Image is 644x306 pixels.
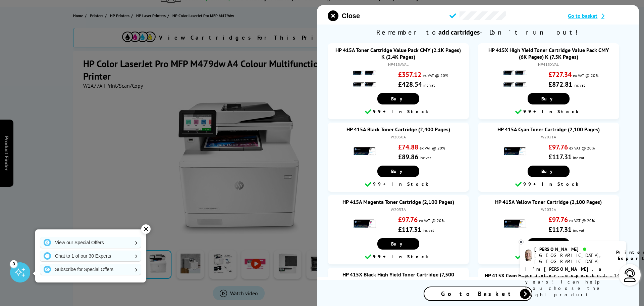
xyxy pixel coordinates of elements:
a: Go to basket [568,12,628,19]
a: Go to Basket [424,287,532,301]
strong: £74.88 [398,143,419,151]
a: HP 415A Black Toner Cartridge (2,400 Pages) [346,126,450,133]
span: inc vat [573,155,585,160]
img: HP 415A Magenta Toner Cartridge (2,100 Pages) [353,212,376,235]
div: [GEOGRAPHIC_DATA], [GEOGRAPHIC_DATA] [534,252,608,264]
strong: £97.76 [549,215,568,224]
div: ✕ [141,224,151,234]
strong: £727.34 [549,70,572,79]
a: HP 415X High Yield Toner Cartridge Value Pack CMY (6K Pages) K (7.5K Pages) [488,47,609,60]
strong: £97.76 [398,215,418,224]
img: ashley-livechat.png [525,250,532,261]
span: Remember to - Don’t run out! [317,25,639,40]
span: inc vat [424,83,435,88]
button: close modal [328,10,360,21]
div: 99+ In Stock [331,253,466,261]
a: HP 415X Black High Yield Toner Cartridge (7,500 Pages) [342,271,454,285]
span: Buy [391,168,406,174]
span: ex VAT @ 20% [573,73,599,78]
div: W2032A [485,207,612,212]
div: W2031A [485,134,612,139]
img: HP 415A Yellow Toner Cartridge (2,100 Pages) [503,212,527,235]
p: of 14 years! I can help you choose the right product [525,266,621,298]
strong: £117.31 [549,225,572,234]
a: HP 415A Cyan Toner Cartridge (2,100 Pages) [497,126,600,133]
a: Subscribe for Special Offers [40,264,141,275]
a: HP 415A Yellow Toner Cartridge (2,100 Pages) [495,199,602,205]
img: HP 415A Black Toner Cartridge (2,400 Pages) [353,139,376,163]
span: ex VAT @ 20% [570,218,595,223]
div: W2030A [334,134,462,139]
strong: £97.76 [549,143,568,151]
strong: £428.54 [398,80,422,89]
div: 99+ In Stock [481,180,616,188]
span: Buy [391,96,406,102]
span: Close [342,12,360,20]
img: HP 415A Toner Cartridge Value Pack CMY (2.1K Pages) K (2.4K Pages) [353,67,376,90]
div: 3 [10,260,17,267]
a: View our Special Offers [40,237,141,248]
span: inc vat [574,83,585,88]
strong: £117.31 [398,225,422,234]
span: Go to basket [568,12,598,19]
span: Buy [541,168,556,174]
img: HP 415A Cyan Toner Cartridge (2,100 Pages) [503,139,527,163]
a: HP 415X Cyan High Yield Toner Cartridge (6,000 Pages) [485,272,612,279]
a: HP 415A Toner Cartridge Value Pack CMY (2.1K Pages) K (2.4K Pages) [336,47,461,60]
b: I'm [PERSON_NAME], a printer expert [525,266,603,278]
b: add cartridges [438,28,480,37]
strong: £357.12 [398,70,422,79]
div: HP415XVAL [485,62,612,67]
div: HP415AVAL [334,62,462,67]
span: ex VAT @ 20% [419,218,445,223]
span: inc vat [423,228,434,233]
div: [PERSON_NAME] [534,246,608,252]
img: user-headset-light.svg [623,268,637,282]
span: inc vat [573,228,585,233]
strong: £872.81 [549,80,573,89]
a: HP 415A Magenta Toner Cartridge (2,100 Pages) [342,199,454,205]
a: Chat to 1 of our 30 Experts [40,251,141,261]
div: 99+ In Stock [331,108,466,116]
span: ex VAT @ 20% [570,145,595,150]
div: W2033A [334,207,462,212]
strong: £89.86 [398,152,419,161]
div: 99+ In Stock [481,108,616,116]
span: ex VAT @ 20% [423,73,448,78]
div: 99+ In Stock [331,180,466,188]
div: 99+ In Stock [481,253,616,261]
span: Buy [391,241,406,247]
strong: £117.31 [549,152,572,161]
span: ex VAT @ 20% [420,145,445,150]
span: Buy [541,96,556,102]
span: inc vat [420,155,431,160]
span: Go to Basket [441,290,515,298]
img: HP 415X High Yield Toner Cartridge Value Pack CMY (6K Pages) K (7.5K Pages) [503,67,527,90]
